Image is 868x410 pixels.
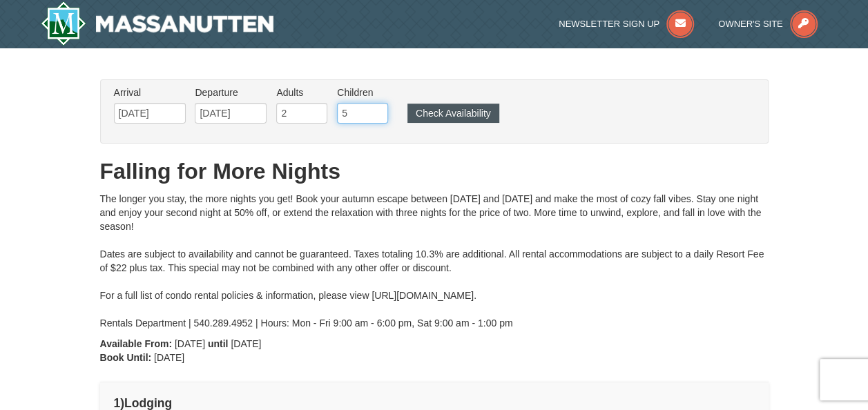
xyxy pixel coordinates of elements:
img: Massanutten Resort Logo [41,1,274,46]
a: Newsletter Sign Up [559,19,694,29]
label: Children [337,86,388,99]
span: ) [120,396,124,410]
label: Arrival [114,86,186,99]
div: The longer you stay, the more nights you get! Book your autumn escape between [DATE] and [DATE] a... [100,192,769,330]
strong: until [208,338,229,349]
span: [DATE] [175,338,205,349]
strong: Book Until: [100,352,152,363]
span: [DATE] [154,352,184,363]
span: Owner's Site [718,19,783,29]
h1: Falling for More Nights [100,157,769,185]
label: Departure [195,86,267,99]
label: Adults [276,86,327,99]
a: Owner's Site [718,19,818,29]
span: Newsletter Sign Up [559,19,659,29]
strong: Available From: [100,338,173,349]
span: [DATE] [231,338,261,349]
h4: 1 Lodging [114,396,755,410]
button: Check Availability [407,104,499,123]
a: Massanutten Resort [41,1,274,46]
